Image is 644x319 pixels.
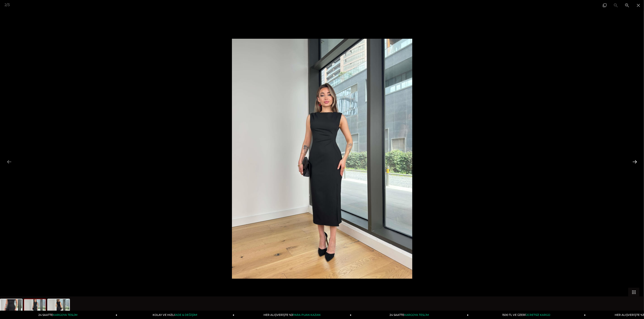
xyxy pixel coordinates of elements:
span: KARGOYA TESLİM [53,313,77,317]
span: ÜCRETSİZ KARGO [526,313,550,317]
button: Toggle thumbnails [628,288,639,296]
span: PARA PUAN KAZAN [293,313,321,317]
a: KOLAY VE HIZLIİADE & DEĞİŞİM! [117,311,234,319]
span: KARGOYA TESLİM [404,313,429,317]
img: pelinda-elbise-25y133-caae92.jpg [0,299,22,316]
span: 3 [8,3,10,7]
span: İADE & DEĞİŞİM! [175,313,197,317]
img: pelinda-elbise-25y133--7e956.jpg [232,39,412,279]
img: pelinda-elbise-25y133-4-4276.jpg [48,299,69,316]
a: HER ALIŞVERİŞTE %3PARA PUAN KAZAN [234,311,352,319]
a: 24 SAATTEKARGOYA TESLİM [0,311,117,319]
span: 2 [5,3,7,7]
a: 1500 TL VE ÜZERİÜCRETSİZ KARGO [469,311,586,319]
a: 24 SAATTEKARGOYA TESLİM [351,311,469,319]
img: pelinda-elbise-25y133--7e956.jpg [24,299,46,316]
